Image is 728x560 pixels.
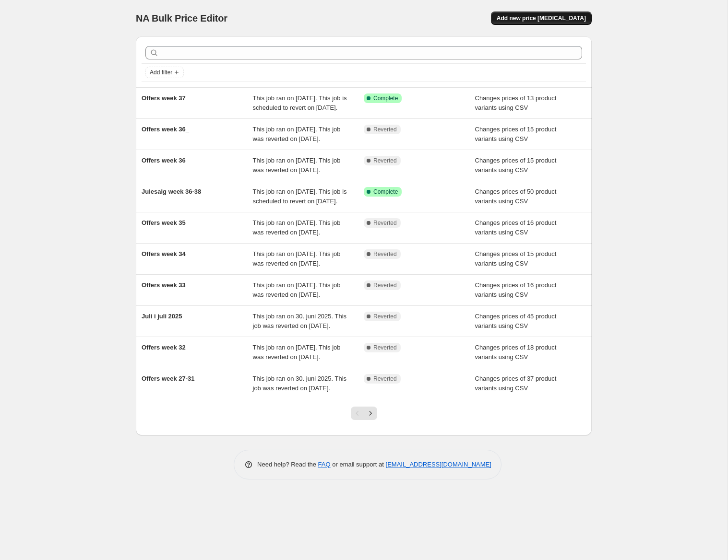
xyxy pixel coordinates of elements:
[253,219,341,236] span: This job ran on [DATE]. This job was reverted on [DATE].
[373,188,398,196] span: Complete
[253,250,341,267] span: This job ran on [DATE]. This job was reverted on [DATE].
[253,344,341,361] span: This job ran on [DATE]. This job was reverted on [DATE].
[475,219,557,236] span: Changes prices of 16 product variants using CSV
[373,126,397,133] span: Reverted
[253,281,341,298] span: This job ran on [DATE]. This job was reverted on [DATE].
[475,94,557,111] span: Changes prices of 13 product variants using CSV
[373,344,397,351] span: Reverted
[142,219,186,226] span: Offers week 35
[142,94,186,102] span: Offers week 37
[142,344,186,351] span: Offers week 32
[142,157,186,164] span: Offers week 36
[386,461,491,468] a: [EMAIL_ADDRESS][DOMAIN_NAME]
[475,313,557,329] span: Changes prices of 45 product variants using CSV
[142,313,182,320] span: Juli i juli 2025
[145,67,184,78] button: Add filter
[318,461,331,468] a: FAQ
[142,375,195,382] span: Offers week 27-31
[373,375,397,383] span: Reverted
[475,250,557,267] span: Changes prices of 15 product variants using CSV
[475,375,557,392] span: Changes prices of 37 product variants using CSV
[475,281,557,298] span: Changes prices of 16 product variants using CSV
[257,461,318,468] span: Need help? Read the
[373,157,397,164] span: Reverted
[253,313,347,329] span: This job ran on 30. juni 2025. This job was reverted on [DATE].
[373,281,397,289] span: Reverted
[142,188,201,195] span: Julesalg week 36-38
[475,157,557,174] span: Changes prices of 15 product variants using CSV
[253,188,347,205] span: This job ran on [DATE]. This job is scheduled to revert on [DATE].
[253,94,347,111] span: This job ran on [DATE]. This job is scheduled to revert on [DATE].
[373,94,398,102] span: Complete
[253,375,347,392] span: This job ran on 30. juni 2025. This job was reverted on [DATE].
[351,407,377,420] nav: Pagination
[142,126,189,133] span: Offers week 36_
[331,461,386,468] span: or email support at
[142,281,186,289] span: Offers week 33
[150,69,172,76] span: Add filter
[475,188,557,205] span: Changes prices of 50 product variants using CSV
[373,313,397,320] span: Reverted
[136,13,227,23] span: NA Bulk Price Editor
[475,344,557,361] span: Changes prices of 18 product variants using CSV
[253,157,341,174] span: This job ran on [DATE]. This job was reverted on [DATE].
[364,407,377,420] button: Next
[253,126,341,142] span: This job ran on [DATE]. This job was reverted on [DATE].
[497,14,586,22] span: Add new price [MEDICAL_DATA]
[373,219,397,227] span: Reverted
[475,126,557,142] span: Changes prices of 15 product variants using CSV
[491,12,592,25] button: Add new price [MEDICAL_DATA]
[142,250,186,257] span: Offers week 34
[373,250,397,258] span: Reverted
